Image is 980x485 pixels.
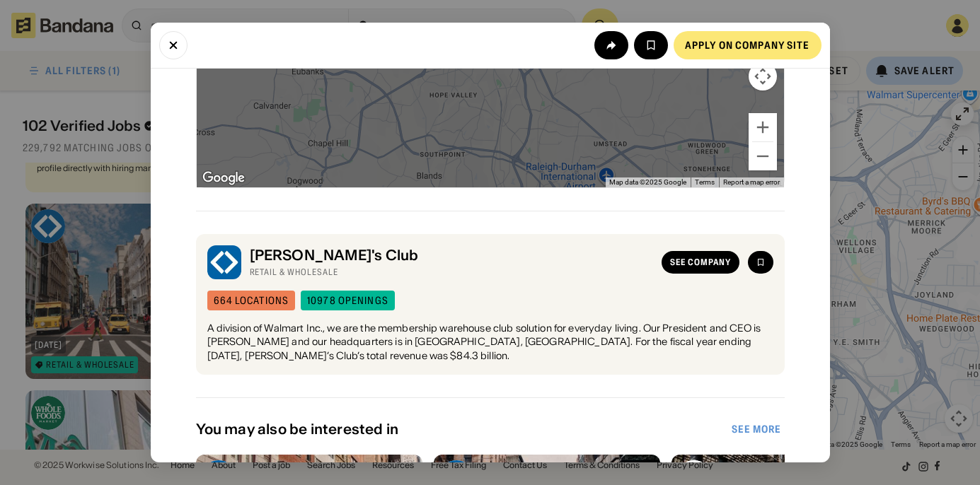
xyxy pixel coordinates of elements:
[196,421,729,438] div: You may also be interested in
[749,142,777,170] button: Zoom out
[159,31,188,59] button: Close
[200,169,247,187] a: Open this area in Google Maps (opens a new window)
[723,178,780,186] a: Report a map error
[250,267,653,278] div: Retail & Wholesale
[609,178,686,186] span: Map data ©2025 Google
[207,245,241,279] img: Sam's Club logo
[200,169,247,187] img: Google
[214,296,289,305] div: 664 locations
[250,247,653,264] div: [PERSON_NAME]'s Club
[695,178,715,186] a: Terms (opens in new tab)
[307,296,388,305] div: 10978 openings
[670,258,731,267] div: See company
[685,40,810,50] div: Apply on company site
[207,322,773,363] div: A division of Walmart Inc., we are the membership warehouse club solution for everyday living. Ou...
[732,424,782,434] div: See more
[749,62,777,90] button: Map camera controls
[749,113,777,141] button: Zoom in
